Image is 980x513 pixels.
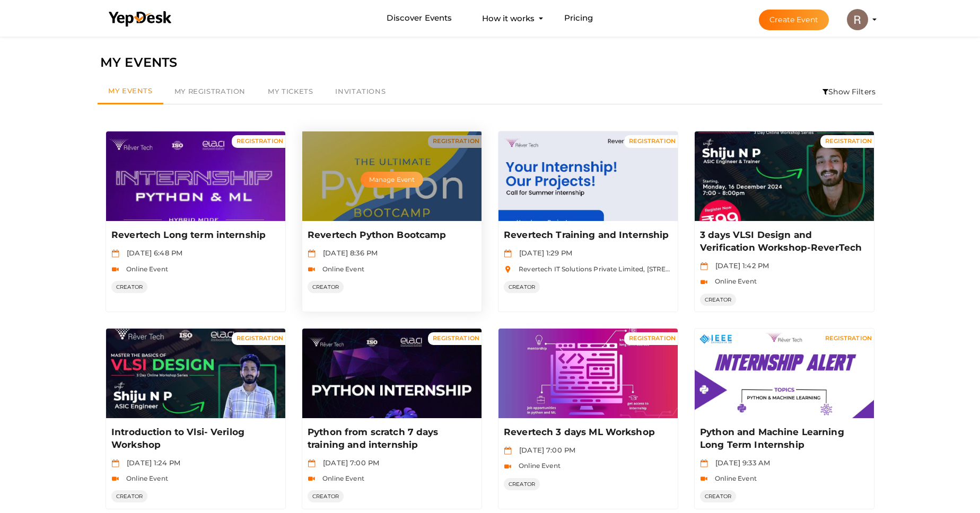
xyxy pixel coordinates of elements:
span: Online Event [121,265,168,273]
li: Show Filters [816,79,882,104]
span: CREATOR [111,490,147,502]
span: [DATE] 7:00 PM [318,458,379,467]
span: [DATE] 6:48 PM [121,249,182,257]
p: Python and Machine Learning Long Term Internship [700,426,865,452]
span: Online Event [513,462,561,470]
span: CREATOR [308,490,344,502]
p: Revertech Python Bootcamp [308,229,473,242]
span: CREATOR [111,281,147,293]
a: Invitations [324,79,397,104]
a: Discover Events [387,8,452,28]
span: CREATOR [308,281,344,293]
span: My Tickets [268,87,313,95]
span: Online Event [121,474,168,482]
p: Revertech Long term internship [111,229,277,242]
p: Introduction to Vlsi- Verilog Workshop [111,426,277,452]
img: calendar.svg [700,262,708,270]
p: Revertech 3 days ML Workshop [504,426,669,439]
img: location.svg [504,266,512,273]
span: My Registration [174,87,246,95]
img: video-icon.svg [700,278,708,286]
span: Online Event [710,277,757,285]
img: calendar.svg [700,459,708,467]
img: video-icon.svg [308,475,316,483]
img: calendar.svg [111,459,119,467]
span: [DATE] 1:29 PM [514,249,572,257]
a: My Tickets [257,79,324,104]
img: video-icon.svg [111,475,119,483]
img: video-icon.svg [504,463,512,471]
button: Create Event [759,10,829,30]
img: video-icon.svg [308,266,316,273]
img: calendar.svg [111,250,119,258]
img: calendar.svg [308,250,316,258]
a: My Events [98,79,163,104]
span: Online Event [317,474,364,482]
span: [DATE] 1:42 PM [710,261,769,270]
div: MY EVENTS [100,52,880,73]
p: Python from scratch 7 days training and internship [308,426,473,452]
span: [DATE] 9:33 AM [710,458,770,467]
span: Revertech IT Solutions Private Limited, [STREET_ADDRESS] [513,265,712,273]
span: Invitations [335,87,386,95]
span: My Events [108,86,153,95]
a: My Registration [163,79,257,104]
img: video-icon.svg [700,475,708,483]
img: ACg8ocK1IXjeUGWyc3PMIVOJUlgCGKZlH2uMoDsdyvXYNjgcwvKtCg=s100 [847,9,868,30]
img: calendar.svg [308,459,316,467]
a: Pricing [564,8,593,28]
button: Manage Event [361,172,423,188]
span: [DATE] 1:24 PM [121,458,180,467]
span: Online Event [710,474,757,482]
span: [DATE] 7:00 PM [514,446,575,454]
span: CREATOR [504,281,540,293]
p: 3 days VLSI Design and Verification Workshop-ReverTech [700,229,865,254]
img: calendar.svg [504,447,512,455]
p: Revertech Training and Internship [504,229,669,242]
span: CREATOR [700,490,736,502]
img: calendar.svg [504,250,512,258]
span: Online Event [317,265,364,273]
span: [DATE] 8:36 PM [318,249,378,257]
img: video-icon.svg [111,266,119,273]
button: How it works [479,8,538,28]
span: CREATOR [700,294,736,306]
span: CREATOR [504,478,540,490]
